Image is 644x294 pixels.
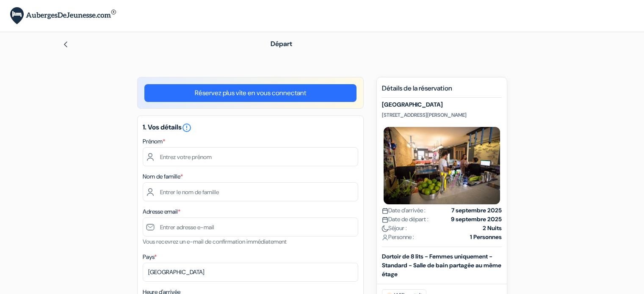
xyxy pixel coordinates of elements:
input: Entrer le nom de famille [143,182,358,201]
img: AubergesDeJeunesse.com [10,7,116,25]
label: Nom de famille [143,172,183,181]
img: moon.svg [382,225,388,232]
strong: 2 Nuits [483,224,502,233]
strong: 1 Personnes [470,233,502,242]
span: Départ [271,39,292,48]
h5: Détails de la réservation [382,84,502,98]
span: Date d'arrivée : [382,206,426,215]
p: [STREET_ADDRESS][PERSON_NAME] [382,112,502,118]
h5: [GEOGRAPHIC_DATA] [382,101,502,108]
input: Entrez votre prénom [143,147,358,166]
img: left_arrow.svg [62,41,69,48]
i: error_outline [182,123,192,133]
h5: 1. Vos détails [143,123,358,133]
strong: 7 septembre 2025 [451,206,502,215]
input: Entrer adresse e-mail [143,217,358,236]
small: Vous recevrez un e-mail de confirmation immédiatement [143,238,287,245]
a: error_outline [182,123,192,132]
span: Date de départ : [382,215,428,224]
img: calendar.svg [382,217,388,223]
span: Séjour : [382,224,407,233]
a: Réservez plus vite en vous connectant [144,84,357,102]
img: user_icon.svg [382,234,388,241]
strong: 9 septembre 2025 [451,215,502,224]
img: calendar.svg [382,208,388,214]
label: Pays [143,253,157,261]
span: Personne : [382,233,414,242]
label: Prénom [143,137,165,146]
label: Adresse email [143,207,180,216]
b: Dortoir de 8 lits - Femmes uniquement - Standard - Salle de bain partagée au même étage [382,253,501,278]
